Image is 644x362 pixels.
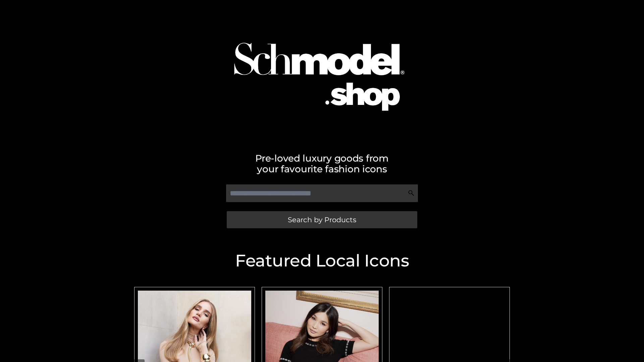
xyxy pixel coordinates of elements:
[131,252,513,269] h2: Featured Local Icons​
[227,211,417,228] a: Search by Products
[288,216,356,223] span: Search by Products
[408,190,415,196] img: Search Icon
[131,153,513,174] h2: Pre-loved luxury goods from your favourite fashion icons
